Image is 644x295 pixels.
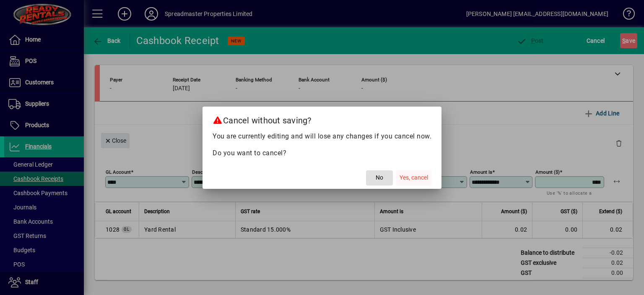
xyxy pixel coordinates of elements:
[203,107,441,131] h2: Cancel without saving?
[400,173,428,182] span: Yes, cancel
[366,170,393,185] button: No
[213,131,431,141] p: You are currently editing and will lose any changes if you cancel now.
[396,170,431,185] button: Yes, cancel
[213,148,431,158] p: Do you want to cancel?
[376,173,383,182] span: No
